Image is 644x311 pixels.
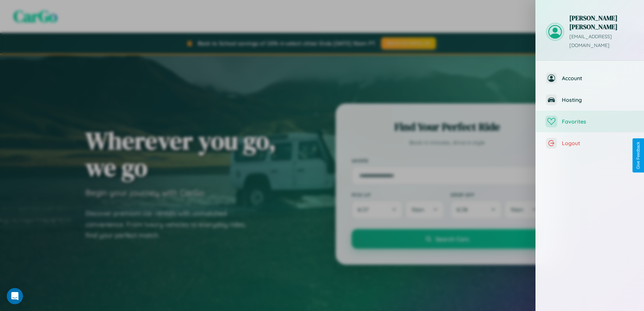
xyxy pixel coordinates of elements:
button: Logout [536,132,644,154]
h3: [PERSON_NAME] [PERSON_NAME] [569,14,634,31]
span: Account [562,75,634,82]
span: Favorites [562,118,634,125]
button: Favorites [536,111,644,132]
p: [EMAIL_ADDRESS][DOMAIN_NAME] [569,32,634,50]
span: Logout [562,140,634,147]
button: Account [536,67,644,89]
div: Give Feedback [636,142,641,169]
div: Open Intercom Messenger [7,288,23,304]
button: Hosting [536,89,644,111]
span: Hosting [562,96,634,103]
